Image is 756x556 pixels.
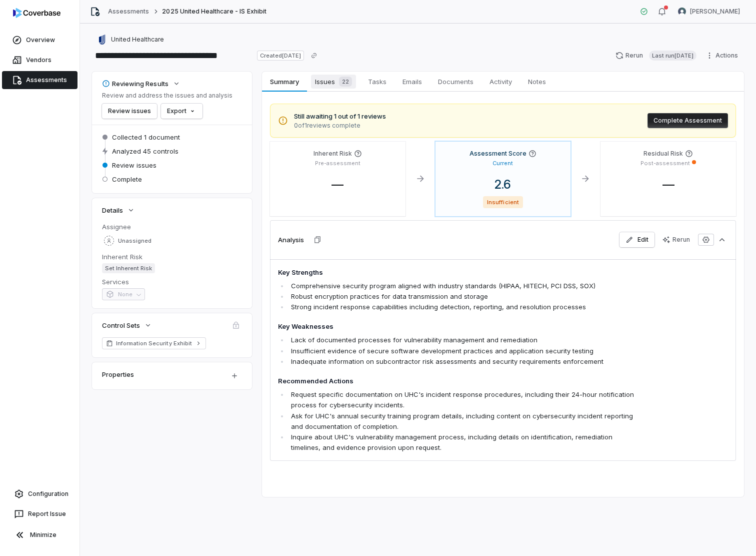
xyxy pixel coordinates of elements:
[118,237,151,245] span: Unassigned
[305,47,323,65] button: Copy link
[288,335,638,345] li: Lack of documented processes for vulnerability management and remediation
[313,150,352,158] h4: Inherent Risk
[162,8,266,16] span: 2025 United Healthcare - IS Exhibit
[288,346,638,356] li: Insufficient evidence of secure software development practices and application security testing
[483,196,522,208] span: Insufficient
[108,8,149,16] a: Assessments
[278,268,638,278] h4: Key Strengths
[99,201,138,219] button: Details
[112,161,156,170] span: Review issues
[116,339,192,347] span: Information Security Exhibit
[161,104,202,119] button: Export
[102,321,140,330] span: Control Sets
[294,112,386,122] span: Still awaiting 1 out of 1 reviews
[2,51,77,69] a: Vendors
[278,235,304,244] h3: Analysis
[702,48,744,63] button: Actions
[2,31,77,49] a: Overview
[486,177,519,192] span: 2.6
[102,206,123,215] span: Details
[609,48,702,63] button: RerunLast run[DATE]
[311,75,356,89] span: Issues
[339,77,352,87] span: 22
[102,104,157,119] button: Review issues
[102,277,242,286] dt: Services
[315,160,360,167] p: Pre-assessment
[111,36,164,44] span: United Healthcare
[112,133,180,142] span: Collected 1 document
[649,51,696,61] span: Last run [DATE]
[288,432,638,453] li: Inquire about UHC's vulnerability management process, including details on identification, remedi...
[102,222,242,231] dt: Assignee
[99,316,155,334] button: Control Sets
[619,232,654,247] button: Edit
[288,389,638,410] li: Request specific documentation on UHC's incident response procedures, including their 24-hour not...
[2,71,77,89] a: Assessments
[112,147,178,156] span: Analyzed 45 controls
[112,175,142,184] span: Complete
[662,236,690,244] div: Rerun
[99,75,183,93] button: Reviewing Results
[288,281,638,291] li: Comprehensive security program aligned with industry standards (HIPAA, HITECH, PCI DSS, SOX)
[4,485,75,503] a: Configuration
[288,302,638,312] li: Strong incident response capabilities including detection, reporting, and resolution processes
[364,75,390,88] span: Tasks
[654,177,682,192] span: —
[102,79,168,88] div: Reviewing Results
[94,31,167,49] button: https://uhc.com/United Healthcare
[294,122,386,130] span: 0 of 1 reviews complete
[4,505,75,523] button: Report Issue
[102,263,155,273] span: Set Inherent Risk
[4,525,75,545] button: Minimize
[278,322,638,332] h4: Key Weaknesses
[288,411,638,432] li: Ask for UHC's annual security training program details, including content on cybersecurity incide...
[672,4,746,19] button: Emma Belmont avatar[PERSON_NAME]
[288,291,638,302] li: Robust encryption practices for data transmission and storage
[690,8,740,16] span: [PERSON_NAME]
[640,160,690,167] p: Post-assessment
[643,150,683,158] h4: Residual Risk
[257,51,304,61] span: Created [DATE]
[398,75,426,88] span: Emails
[102,252,242,261] dt: Inherent Risk
[288,356,638,367] li: Inadequate information on subcontractor risk assessments and security requirements enforcement
[524,75,550,88] span: Notes
[278,376,638,386] h4: Recommended Actions
[492,160,513,167] p: Current
[266,75,302,88] span: Summary
[13,8,60,18] img: logo-D7KZi-bG.svg
[678,8,686,16] img: Emma Belmont avatar
[323,177,351,192] span: —
[102,337,206,349] a: Information Security Exhibit
[102,92,232,100] p: Review and address the issues and analysis
[434,75,477,88] span: Documents
[647,113,728,128] button: Complete Assessment
[656,232,696,247] button: Rerun
[469,150,526,158] h4: Assessment Score
[485,75,516,88] span: Activity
